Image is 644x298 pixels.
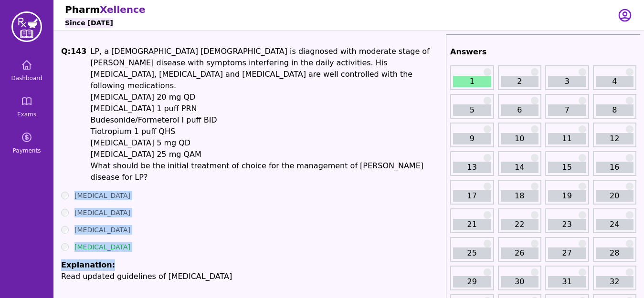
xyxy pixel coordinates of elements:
[548,190,586,202] a: 19
[11,11,42,42] img: PharmXellence Logo
[90,46,442,92] p: LP, a [DEMOGRAPHIC_DATA] [DEMOGRAPHIC_DATA] is diagnosed with moderate stage of [PERSON_NAME] dis...
[453,276,491,288] a: 29
[548,104,586,116] a: 7
[548,276,586,288] a: 31
[17,111,36,118] span: Exams
[596,76,634,87] a: 4
[61,260,115,269] span: Explanation:
[453,76,491,87] a: 1
[4,126,50,160] a: Payments
[90,160,442,183] p: What should be the initial treatment of choice for the management of [PERSON_NAME] disease for LP?
[501,276,539,288] a: 30
[501,162,539,173] a: 14
[74,191,130,200] label: [MEDICAL_DATA]
[501,76,539,87] a: 2
[65,4,100,15] span: Pharm
[65,18,113,28] h6: Since [DATE]
[453,190,491,202] a: 17
[596,247,634,259] a: 28
[453,162,491,173] a: 13
[61,46,86,183] h1: Q: 143
[501,133,539,144] a: 10
[548,76,586,87] a: 3
[596,190,634,202] a: 20
[453,104,491,116] a: 5
[501,247,539,259] a: 26
[90,103,442,114] p: [MEDICAL_DATA] 1 puff PRN
[548,133,586,144] a: 11
[596,133,634,144] a: 12
[596,219,634,230] a: 24
[90,137,442,149] p: [MEDICAL_DATA] 5 mg QD
[596,104,634,116] a: 8
[90,149,442,160] p: [MEDICAL_DATA] 25 mg QAM
[453,133,491,144] a: 9
[100,4,145,15] span: Xellence
[74,242,130,252] label: [MEDICAL_DATA]
[4,53,50,88] a: Dashboard
[74,208,130,217] label: [MEDICAL_DATA]
[90,92,442,103] p: [MEDICAL_DATA] 20 mg QD
[90,114,442,126] p: Budesonide/Formeterol I puff BID
[13,147,41,154] span: Payments
[450,46,636,58] h2: Answers
[596,162,634,173] a: 16
[4,90,50,124] a: Exams
[61,271,442,282] p: Read updated guidelines of [MEDICAL_DATA]
[453,247,491,259] a: 25
[11,74,42,82] span: Dashboard
[501,219,539,230] a: 22
[74,225,130,235] label: [MEDICAL_DATA]
[453,219,491,230] a: 21
[548,162,586,173] a: 15
[548,247,586,259] a: 27
[548,219,586,230] a: 23
[596,276,634,288] a: 32
[501,190,539,202] a: 18
[90,126,442,137] p: Tiotropium 1 puff QHS
[501,104,539,116] a: 6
